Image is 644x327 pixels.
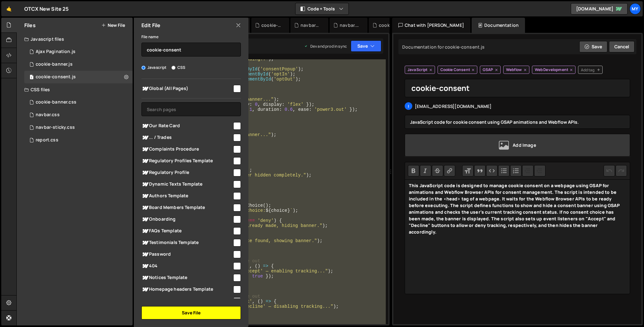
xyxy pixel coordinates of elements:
div: Ajax Pagination.js [36,49,75,55]
span: Global (All Pages) [141,85,232,92]
div: Dev and prod in sync [304,44,347,49]
span: Webflow [506,67,522,72]
div: Javascript files [17,33,133,45]
span: Notices Template [141,274,232,282]
span: Regulatory Profiles Template [141,157,232,165]
span: Categories Template [141,297,232,305]
div: Chat with [PERSON_NAME] [392,18,470,33]
span: Web Development [535,67,568,72]
span: 404 [141,262,232,270]
div: 16688/47218.js [24,58,133,71]
button: Code [486,165,498,176]
label: Javascript [141,64,167,71]
button: Link [444,165,455,176]
div: Documentation [472,18,525,33]
span: [EMAIL_ADDRESS][DOMAIN_NAME] [415,103,492,109]
div: cookie-banner.js [36,62,73,67]
span: Regulatory Profile [141,169,232,176]
label: File name [141,34,158,40]
div: cookie-banner.css [379,22,399,28]
strong: This JavaScript code is designed to manage cookie consent on a webpage using GSAP for animations ... [409,182,620,235]
div: report.css [36,137,58,143]
button: Save File [141,306,241,319]
input: Write a title for your documentation here [405,79,630,97]
button: Save [579,41,607,52]
div: navbar.css [340,22,360,28]
div: navbar.css [36,112,60,118]
span: FAQs Template [141,227,232,235]
label: CSS [171,64,185,71]
h2: Files [24,22,36,29]
a: My [629,3,641,15]
div: 16688/47217.css [24,96,133,109]
input: CSS [171,66,176,70]
button: Undo [604,165,615,176]
input: Name [141,43,241,56]
span: Onboarding [141,216,232,223]
div: 16688/46718.css [24,121,133,134]
div: navbar-sticky.css [36,125,75,130]
span: Authors Template [141,192,232,200]
button: Italic [420,165,431,176]
div: cookie-banner.js [261,22,282,28]
div: cookie-banner.css [36,99,76,105]
div: OTCX New Site 25 [24,5,69,13]
span: Cookie Consent [440,67,470,72]
button: Bold [408,165,419,176]
div: Documentation for cookie-consent.js [400,44,485,50]
input: Write a short overview of your code [405,115,630,129]
div: 16688/47956.js [24,71,133,83]
a: 🤙 [1,1,17,16]
h2: Edit File [141,22,160,29]
span: Complaints Procedure [141,146,232,153]
button: Code + Tools [295,3,349,15]
span: 1 [30,75,33,80]
span: Dynamic Texts Template [141,181,232,188]
button: Decrease Level [522,165,534,176]
span: Add Image [513,141,536,150]
button: Cancel [609,41,635,52]
span: i [408,104,409,109]
a: [DOMAIN_NAME] [571,3,628,15]
span: Our Rate Card [141,122,232,130]
span: JavaScript [408,67,428,72]
button: Numbers [510,165,522,176]
button: Increase Level [534,165,546,176]
div: cookie-consent.js [36,74,76,80]
div: 16688/46716.css [24,109,133,121]
span: ... / Trades [141,134,232,141]
span: GSAP [483,67,493,72]
div: 16688/47930.css [24,134,133,146]
span: Homepage headers Template [141,286,232,293]
div: 16688/47021.js [24,45,133,58]
button: Save [351,40,381,52]
span: Password [141,251,232,258]
button: Heading [462,165,474,176]
button: Quote [474,165,486,176]
button: New File [101,23,125,28]
button: Strikethrough [432,165,443,176]
div: CSS files [17,83,133,96]
div: navbar-sticky.css [301,22,321,28]
input: Search pages [141,102,241,116]
button: Bullets [498,165,510,176]
input: Javascript [141,66,146,70]
input: Add tag [578,66,603,74]
span: Board Members Template [141,204,232,211]
span: Testimonials Template [141,239,232,247]
button: Redo [616,165,627,176]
